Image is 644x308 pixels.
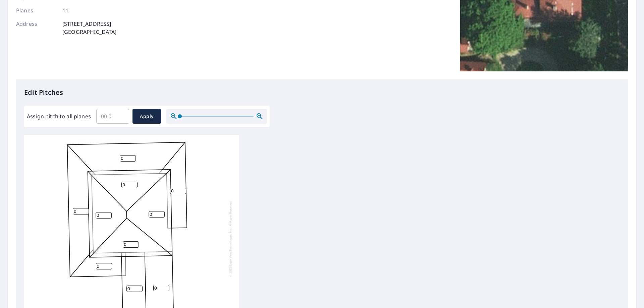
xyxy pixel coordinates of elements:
button: Apply [132,109,161,124]
span: Apply [138,112,156,121]
p: Edit Pitches [24,87,620,98]
p: Planes [16,6,56,14]
p: 11 [62,6,68,14]
input: 00.0 [96,107,129,126]
label: Assign pitch to all planes [27,112,91,120]
p: Address [16,20,56,36]
p: [STREET_ADDRESS] [GEOGRAPHIC_DATA] [62,20,117,36]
